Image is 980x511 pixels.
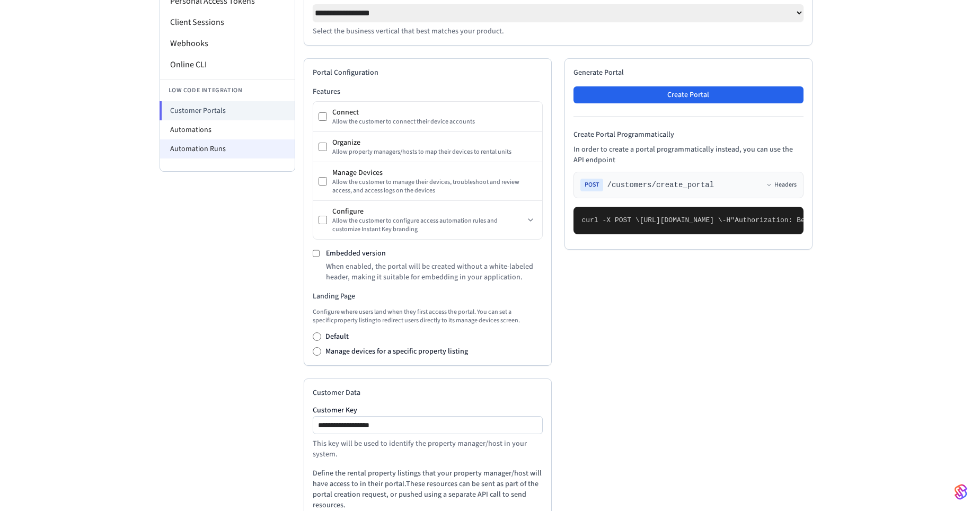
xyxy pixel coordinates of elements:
div: Manage Devices [332,168,537,178]
button: Create Portal [573,86,804,103]
li: Client Sessions [160,12,295,33]
h3: Features [313,86,543,97]
div: Allow the customer to connect their device accounts [332,118,537,126]
label: Manage devices for a specific property listing [325,346,468,357]
p: Configure where users land when they first access the portal. You can set a specific property lis... [313,308,543,325]
div: Allow property managers/hosts to map their devices to rental units [332,148,537,156]
p: In order to create a portal programmatically instead, you can use the API endpoint [573,144,804,165]
li: Online CLI [160,54,295,75]
span: "Authorization: Bearer seam_api_key_123456" [730,216,908,224]
span: -H [722,216,731,224]
h4: Create Portal Programmatically [573,129,804,140]
p: Define the rental property listings that your property manager/host will have access to in their ... [313,468,543,510]
div: Allow the customer to configure access automation rules and customize Instant Key branding [332,217,524,234]
div: Configure [332,206,524,217]
li: Customer Portals [160,101,295,120]
div: Connect [332,107,537,118]
h3: Landing Page [313,291,543,302]
label: Embedded version [326,248,386,259]
li: Automation Runs [160,139,295,158]
h2: Generate Portal [573,67,804,78]
span: [URL][DOMAIN_NAME] \ [640,216,722,224]
span: POST [580,179,603,191]
li: Low Code Integration [160,80,295,101]
button: Headers [766,181,797,189]
p: This key will be used to identify the property manager/host in your system. [313,438,543,460]
li: Webhooks [160,33,295,54]
p: Select the business vertical that best matches your product. [313,26,804,37]
li: Automations [160,120,295,139]
h2: Customer Data [313,387,543,398]
img: SeamLogoGradient.69752ec5.svg [955,483,967,500]
span: curl -X POST \ [582,216,640,224]
label: Customer Key [313,407,543,414]
label: Default [325,331,349,342]
div: Organize [332,137,537,148]
span: /customers/create_portal [607,180,714,190]
div: Allow the customer to manage their devices, troubleshoot and review access, and access logs on th... [332,178,537,195]
p: When enabled, the portal will be created without a white-labeled header, making it suitable for e... [326,261,543,283]
h2: Portal Configuration [313,67,543,78]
